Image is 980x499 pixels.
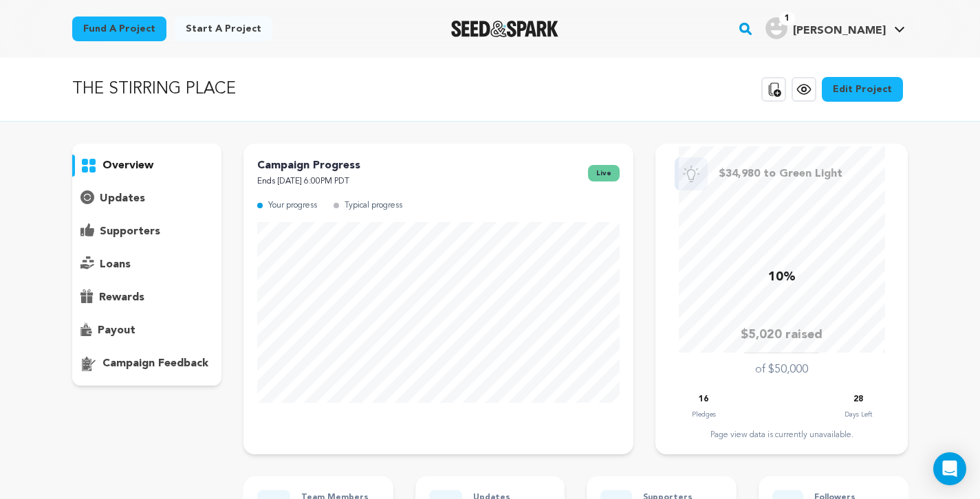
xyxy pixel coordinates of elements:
[72,16,166,41] a: Fund a project
[72,320,222,342] button: payout
[72,221,222,243] button: supporters
[102,355,208,372] p: campaign feedback
[755,362,808,378] p: of $50,000
[768,267,796,287] p: 10%
[72,77,236,102] p: THE STIRRING PLACE
[699,392,708,408] p: 16
[765,17,787,39] img: user.png
[933,452,966,485] div: Open Intercom Messenger
[100,223,160,240] p: supporters
[98,322,135,339] p: payout
[72,155,222,177] button: overview
[451,21,559,37] img: Seed&Spark Logo Dark Mode
[72,254,222,276] button: loans
[72,353,222,375] button: campaign feedback
[345,198,402,214] p: Typical progress
[692,408,716,421] p: Pledges
[669,430,894,441] div: Page view data is currently unavailable.
[822,77,903,102] a: Edit Project
[451,21,559,37] a: Seed&Spark Homepage
[763,14,908,43] span: Neil T.'s Profile
[100,190,145,207] p: updates
[175,16,272,41] a: Start a project
[853,392,863,408] p: 28
[99,289,144,306] p: rewards
[72,287,222,309] button: rewards
[102,157,153,174] p: overview
[257,174,360,190] p: Ends [DATE] 6:00PM PDT
[793,25,886,36] span: [PERSON_NAME]
[779,12,795,25] span: 1
[257,157,360,174] p: Campaign Progress
[100,256,131,273] p: loans
[845,408,872,421] p: Days Left
[588,165,620,181] span: live
[268,198,317,214] p: Your progress
[763,14,908,39] a: Neil T.'s Profile
[765,17,886,39] div: Neil T.'s Profile
[72,188,222,210] button: updates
